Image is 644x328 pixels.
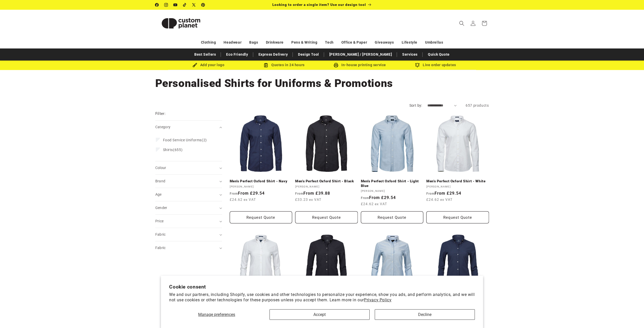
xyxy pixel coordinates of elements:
a: Office & Paper [341,38,367,47]
div: Add your logo [171,62,246,68]
a: Drinkware [266,38,284,47]
a: Headwear [224,38,242,47]
summary: Fabric (0 selected) [155,241,222,254]
button: Manage preferences [169,309,264,320]
button: Decline [375,309,475,320]
img: Order updates [415,63,420,67]
img: Order Updates Icon [264,63,268,67]
button: Request Quote [426,211,489,223]
span: 657 products [466,103,489,107]
a: Design Tool [295,50,322,59]
button: Request Quote [361,211,424,223]
div: Live order updates [398,62,474,68]
a: Custom Planet [153,10,208,37]
a: Quick Quote [425,50,452,59]
a: Giveaways [375,38,394,47]
span: (2) [163,138,207,142]
a: Express Delivery [256,50,291,59]
img: Brush Icon [193,63,197,67]
span: Fabric [155,232,166,236]
a: Men's Perfect Oxford Shirt - Light Blue [361,179,424,188]
a: [PERSON_NAME] / [PERSON_NAME] [327,50,395,59]
a: Clothing [201,38,216,47]
img: In-house printing [334,63,338,67]
button: Request Quote [295,211,358,223]
a: Best Sellers [192,50,218,59]
summary: Brand (0 selected) [155,175,222,188]
a: Pens & Writing [291,38,317,47]
a: Tech [325,38,333,47]
span: Looking to order a single item? Use our design tool [272,3,366,7]
iframe: Chat Widget [618,303,644,328]
span: Fabric [155,246,166,250]
p: We and our partners, including Shopify, use cookies and other technologies to personalize your ex... [169,292,475,303]
label: Sort by: [409,103,422,107]
span: Colour [155,166,166,170]
span: Category [155,125,171,129]
span: Price [155,219,164,223]
span: Manage preferences [198,312,235,317]
span: Gender [155,206,167,210]
summary: Gender (0 selected) [155,201,222,214]
span: Brand [155,179,166,183]
span: Age [155,192,162,196]
div: Quotes in 24 hours [246,62,322,68]
img: Custom Planet [155,12,207,35]
span: Shirts [163,148,173,152]
summary: Colour (0 selected) [155,161,222,174]
a: Men's Perfect Oxford Shirt - Navy [230,179,292,184]
summary: Price [155,215,222,228]
span: (655) [163,147,183,152]
summary: Fabric (0 selected) [155,228,222,241]
summary: Category (0 selected) [155,121,222,134]
a: Lifestyle [402,38,417,47]
a: Men's Perfect Oxford Shirt - White [426,179,489,184]
a: Privacy Policy [364,297,391,302]
button: Request Quote [230,211,292,223]
a: Services [400,50,420,59]
h1: Personalised Shirts for Uniforms & Promotions [155,76,489,90]
a: Bags [249,38,258,47]
button: Accept [270,309,370,320]
div: In-house printing service [322,62,398,68]
a: Umbrellas [425,38,443,47]
summary: Search [456,18,467,29]
summary: Age (0 selected) [155,188,222,201]
a: Men's Perfect Oxford Shirt - Black [295,179,358,184]
h2: Filter: [155,111,166,117]
a: Eco Friendly [224,50,251,59]
span: Food Service Uniforms [163,138,202,142]
h2: Cookie consent [169,284,475,290]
